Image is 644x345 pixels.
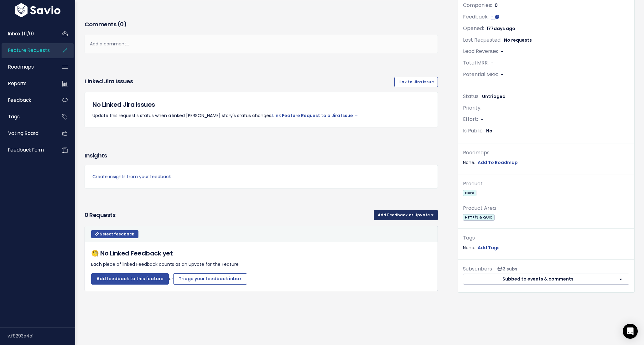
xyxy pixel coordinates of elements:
[463,127,484,134] span: Is Public:
[2,60,52,74] a: Roadmaps
[85,211,371,219] h3: 0 Requests
[85,35,438,53] div: Add a comment...
[8,328,75,344] div: v.f8293e4a1
[8,130,39,136] span: Voting Board
[100,231,134,237] span: Select feedback
[85,151,107,160] h3: Insights
[2,93,52,107] a: Feedback
[463,234,629,243] div: Tags
[463,71,498,78] span: Potential MRR:
[120,20,124,28] span: 0
[374,210,438,220] button: Add Feedback or Upvote
[463,265,492,272] span: Subscribers
[491,14,494,20] span: -
[478,159,518,167] a: Add To Roadmap
[491,60,494,66] span: -
[623,324,638,339] div: Open Intercom Messenger
[463,244,629,252] div: None.
[91,273,169,285] a: Add feedback to this feature
[394,77,438,87] a: Link to Jira Issue
[463,2,492,9] span: Companies:
[91,260,431,268] p: Each piece of linked Feedback counts as an upvote for the Feature.
[463,48,498,55] span: Lead Revenue:
[463,214,495,221] span: HTTP/3 & QUIC
[8,147,44,153] span: Feedback form
[463,190,476,196] span: Core
[463,116,478,123] span: Effort:
[495,2,498,8] span: 0
[8,113,20,120] span: Tags
[463,59,489,66] span: Total MRR:
[8,47,50,54] span: Feature Requests
[501,48,503,54] span: -
[91,273,431,285] p: or
[2,143,52,157] a: Feedback form
[480,116,483,122] span: -
[484,105,486,111] span: -
[85,20,438,29] h3: Comments ( )
[501,71,503,78] span: -
[2,27,52,41] a: Inbox (11/0)
[2,43,52,58] a: Feature Requests
[463,13,489,20] span: Feedback:
[2,110,52,124] a: Tags
[8,80,27,87] span: Reports
[486,128,492,134] span: No
[91,230,138,238] button: Select feedback
[92,112,430,120] p: Update this request's status when a linked [PERSON_NAME] story's status changes.
[495,266,517,272] span: <p><strong>Subscribers</strong><br><br> - Matt Lawson<br> - Kevin McGhee<br> - Lamar Waterman<br>...
[85,77,133,87] h3: Linked Jira issues
[463,148,629,157] div: Roadmaps
[463,25,484,32] span: Opened:
[2,76,52,91] a: Reports
[463,204,629,213] div: Product Area
[463,159,629,167] div: None.
[463,104,481,111] span: Priority:
[463,274,613,285] button: Subbed to events & comments
[494,25,515,32] span: days ago
[91,249,431,258] h5: 🧐 No Linked Feedback yet
[272,112,358,119] a: Link Feature Request to a Jira Issue →
[8,97,31,103] span: Feedback
[463,36,501,44] span: Last Requested:
[13,3,62,17] img: logo-white.9d6f32f41409.svg
[92,173,430,181] a: Create insights from your feedback
[504,37,532,43] span: No requests
[92,100,430,109] h5: No Linked Jira Issues
[486,25,515,32] span: 177
[8,30,34,37] span: Inbox (11/0)
[491,14,499,20] a: -
[482,93,506,100] span: Untriaged
[2,126,52,141] a: Voting Board
[463,93,480,100] span: Status:
[463,179,629,188] div: Product
[173,273,247,285] a: Triage your feedback inbox
[478,244,500,252] a: Add Tags
[8,64,34,70] span: Roadmaps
